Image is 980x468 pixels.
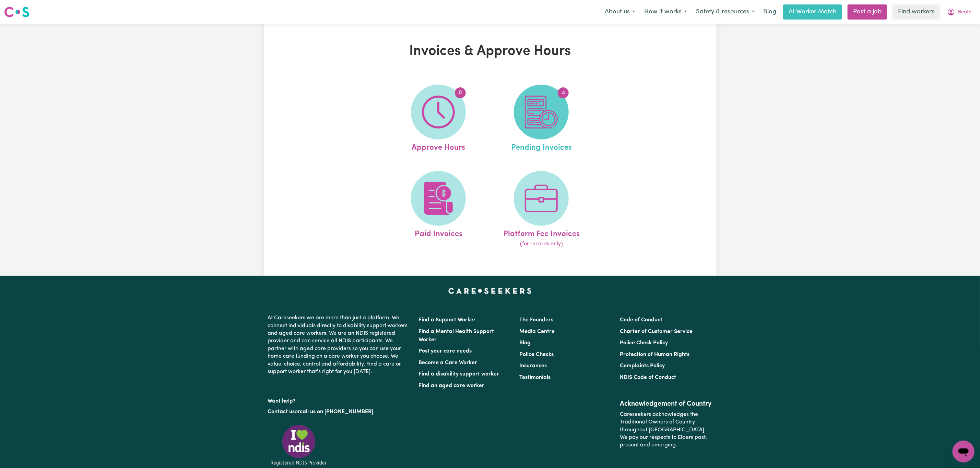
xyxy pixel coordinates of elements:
a: Complaints Policy [620,363,665,369]
a: Pending Invoices [492,85,591,154]
a: Post a job [848,4,887,20]
span: Beate [958,9,971,16]
a: Find a Mental Health Support Worker [419,329,494,343]
a: The Founders [519,317,553,323]
span: Paid Invoices [415,226,462,240]
a: Police Checks [519,352,554,357]
button: About us [600,5,640,19]
h1: Invoices & Approve Hours [343,43,637,60]
a: Become a Care Worker [419,360,477,366]
img: Registered NDIS provider [268,424,330,467]
a: Media Centre [519,329,555,334]
a: AI Worker Match [783,4,842,20]
p: Careseekers acknowledges the Traditional Owners of Country throughout [GEOGRAPHIC_DATA]. We pay o... [620,408,712,452]
span: 4 [558,87,569,98]
a: Approve Hours [389,85,488,154]
a: Code of Conduct [620,317,662,323]
span: Platform Fee Invoices [503,226,580,240]
button: Safety & resources [692,5,759,19]
button: How it works [640,5,692,19]
a: Testimonials [519,375,551,380]
button: My Account [943,5,976,19]
a: Insurances [519,363,547,369]
a: Blog [759,4,780,20]
span: Pending Invoices [511,139,572,154]
p: Want help? [268,395,411,405]
a: Careseekers logo [4,4,29,20]
span: (for records only) [520,240,563,248]
a: Contact us [268,409,295,415]
a: Find a Support Worker [419,317,476,323]
a: NDIS Code of Conduct [620,375,676,380]
a: Platform Fee Invoices(for records only) [492,171,591,248]
a: call us on [PHONE_NUMBER] [300,409,374,415]
p: At Careseekers we are more than just a platform. We connect individuals directly to disability su... [268,311,411,378]
a: Find a disability support worker [419,371,499,377]
a: Blog [519,340,531,346]
a: Police Check Policy [620,340,668,346]
a: Post your care needs [419,348,472,354]
iframe: Button to launch messaging window, conversation in progress [953,441,975,463]
h2: Acknowledgement of Country [620,400,712,408]
a: Paid Invoices [389,171,488,248]
img: Careseekers logo [4,6,29,18]
span: 0 [455,87,466,98]
span: Approve Hours [412,139,465,154]
a: Charter of Customer Service [620,329,693,334]
a: Find workers [893,4,940,20]
p: or [268,405,411,418]
a: Find an aged care worker [419,383,485,389]
a: Careseekers home page [448,288,532,294]
a: Protection of Human Rights [620,352,689,357]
